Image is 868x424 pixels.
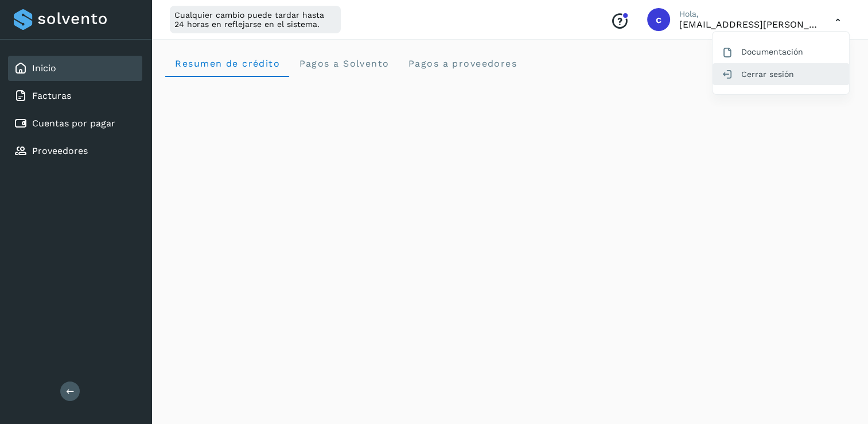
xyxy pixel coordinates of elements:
[32,145,88,156] a: Proveedores
[8,111,142,136] div: Cuentas por pagar
[713,41,849,63] div: Documentación
[32,63,56,74] a: Inicio
[713,63,849,85] div: Cerrar sesión
[32,90,71,101] a: Facturas
[8,83,142,109] div: Facturas
[8,56,142,81] div: Inicio
[8,138,142,164] div: Proveedores
[32,118,115,129] a: Cuentas por pagar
